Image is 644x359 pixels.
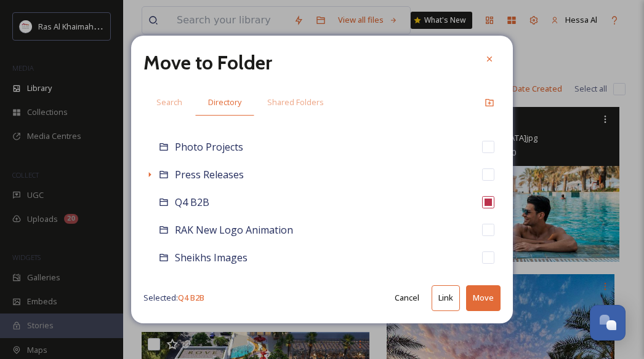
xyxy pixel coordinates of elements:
span: Q4 B2B [178,292,204,303]
span: RAK New Logo Animation [175,223,293,237]
span: Shopping Malls [175,278,247,292]
span: Search [156,97,182,108]
button: Move [466,285,501,310]
span: Sheikhs Images [175,251,248,264]
span: Selected: [143,292,204,304]
span: Photo Projects [175,140,243,154]
button: Cancel [388,286,425,310]
span: Press Releases [175,168,244,181]
span: Directory [208,97,241,108]
button: Link [432,285,460,310]
span: Q4 B2B [175,195,209,209]
span: Shared Folders [267,97,324,108]
button: Open Chat [590,305,626,341]
h2: Move to Folder [143,48,272,77]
